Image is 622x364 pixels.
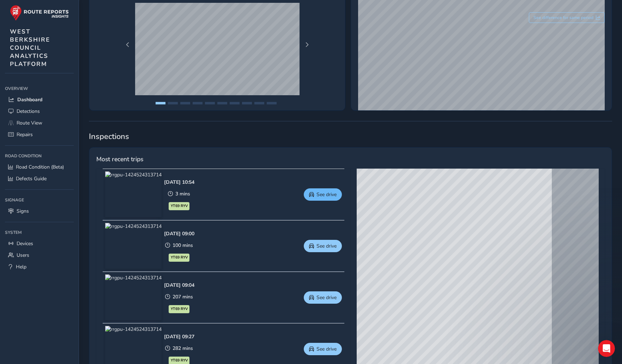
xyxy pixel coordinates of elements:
a: Road Condition (Beta) [5,161,74,173]
button: Page 3 [180,102,190,104]
button: Page 9 [254,102,264,104]
span: Road Condition (Beta) [16,164,64,170]
div: [DATE] 10:54 [164,179,194,186]
div: Signage [5,195,74,205]
span: Most recent trips [96,154,143,164]
span: 100 mins [173,242,193,249]
span: See drive [316,346,337,352]
img: rrgpu-1424524313714 [105,274,162,320]
img: rrgpu-1424524313714 [105,171,162,217]
a: Help [5,261,74,273]
img: rrgpu-1424524313714 [105,223,162,269]
span: YT69 RYV [171,203,188,209]
span: Users [17,252,29,259]
span: Defects Guide [16,175,47,182]
div: [DATE] 09:04 [164,282,194,289]
button: Page 10 [267,102,277,104]
span: 207 mins [173,293,193,300]
button: Page 8 [242,102,252,104]
span: See drive [316,294,337,301]
button: See drive [304,188,342,201]
div: [DATE] 09:27 [164,333,194,340]
button: Page 6 [217,102,227,104]
span: YT69 RYV [171,358,188,363]
span: See drive [316,191,337,198]
iframe: Intercom live chat [598,340,615,357]
span: Route View [17,120,42,126]
button: See drive [304,240,342,252]
span: Repairs [17,131,33,138]
span: Devices [17,240,33,247]
button: Next Page [302,40,312,50]
button: See difference for same period [529,12,605,23]
a: Dashboard [5,94,74,105]
button: Page 2 [168,102,178,104]
div: System [5,227,74,238]
a: Defects Guide [5,173,74,184]
button: Page 4 [193,102,203,104]
div: [DATE] 09:00 [164,230,194,237]
span: Help [16,263,26,270]
span: YT69 RYV [171,306,188,312]
button: Page 1 [156,102,165,104]
a: Users [5,249,74,261]
button: Page 5 [205,102,215,104]
span: 282 mins [173,345,193,352]
button: See drive [304,291,342,304]
a: Devices [5,238,74,249]
div: Road Condition [5,151,74,161]
span: YT69 RYV [171,255,188,260]
div: Overview [5,83,74,94]
button: Page 7 [230,102,240,104]
span: 3 mins [175,190,190,197]
img: rr logo [10,5,69,21]
a: Signs [5,205,74,217]
span: Signs [17,208,29,214]
a: Detections [5,105,74,117]
button: See drive [304,343,342,355]
a: Route View [5,117,74,129]
span: See difference for same period [533,15,593,20]
span: Dashboard [17,96,42,103]
span: Detections [17,108,40,115]
span: Inspections [89,131,612,142]
span: See drive [316,243,337,249]
span: WEST BERKSHIRE COUNCIL ANALYTICS PLATFORM [10,28,50,68]
button: Previous Page [123,40,133,50]
a: Repairs [5,129,74,140]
